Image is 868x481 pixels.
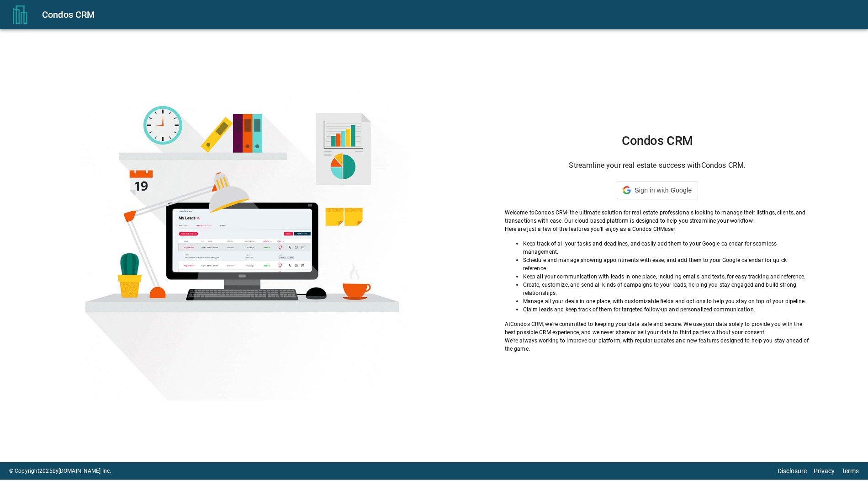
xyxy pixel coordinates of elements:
[617,181,698,199] div: Sign in with Google
[9,467,111,475] p: © Copyright 2025 by
[523,240,810,256] p: Keep track of all your tasks and deadlines, and easily add them to your Google calendar for seaml...
[505,225,810,233] p: Here are just a few of the features you'll enjoy as a Condos CRM user:
[505,208,810,225] p: Welcome to Condos CRM - the ultimate solution for real estate professionals looking to manage the...
[505,337,810,353] p: We're always working to improve our platform, with regular updates and new features designed to h...
[635,187,692,194] span: Sign in with Google
[842,467,859,475] a: Terms
[42,7,857,22] div: Condos CRM
[505,159,810,172] h6: Streamline your real estate success with Condos CRM .
[58,468,111,474] a: [DOMAIN_NAME] Inc.
[523,256,810,273] p: Schedule and manage showing appointments with ease, and add them to your Google calendar for quic...
[523,281,810,297] p: Create, customize, and send all kinds of campaigns to your leads, helping you stay engaged and bu...
[523,305,810,314] p: Claim leads and keep track of them for targeted follow-up and personalized communication.
[523,297,810,305] p: Manage all your deals in one place, with customizable fields and options to help you stay on top ...
[814,467,835,475] a: Privacy
[505,320,810,337] p: At Condos CRM , we're committed to keeping your data safe and secure. We use your data solely to ...
[505,134,810,148] h1: Condos CRM
[778,467,807,475] a: Disclosure
[523,273,810,281] p: Keep all your communication with leads in one place, including emails and texts, for easy trackin...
